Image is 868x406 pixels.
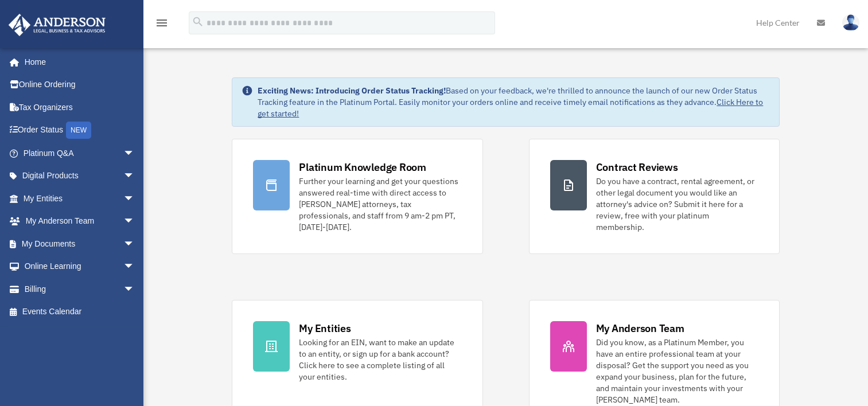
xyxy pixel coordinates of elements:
[232,139,482,254] a: Platinum Knowledge Room Further your learning and get your questions answered real-time with dire...
[596,175,758,233] div: Do you have a contract, rental agreement, or other legal document you would like an attorney's ad...
[299,337,461,382] div: Looking for an EIN, want to make an update to an entity, or sign up for a bank account? Click her...
[66,122,91,139] div: NEW
[8,232,152,255] a: My Documentsarrow_drop_down
[258,97,763,119] a: Click Here to get started!
[123,142,146,165] span: arrow_drop_down
[123,255,146,279] span: arrow_drop_down
[8,142,152,165] a: Platinum Q&Aarrow_drop_down
[596,160,678,174] div: Contract Reviews
[5,14,109,36] img: Anderson Advisors Platinum Portal
[192,15,204,28] i: search
[596,337,758,405] div: Did you know, as a Platinum Member, you have an entire professional team at your disposal? Get th...
[299,175,461,233] div: Further your learning and get your questions answered real-time with direct access to [PERSON_NAM...
[8,73,152,96] a: Online Ordering
[155,20,169,30] a: menu
[842,14,859,31] img: User Pic
[596,321,684,335] div: My Anderson Team
[8,210,152,233] a: My Anderson Teamarrow_drop_down
[258,85,446,96] strong: Exciting News: Introducing Order Status Tracking!
[8,255,152,278] a: Online Learningarrow_drop_down
[123,165,146,188] span: arrow_drop_down
[299,321,351,335] div: My Entities
[8,50,146,73] a: Home
[123,210,146,233] span: arrow_drop_down
[123,232,146,256] span: arrow_drop_down
[299,160,426,174] div: Platinum Knowledge Room
[258,85,769,119] div: Based on your feedback, we're thrilled to announce the launch of our new Order Status Tracking fe...
[529,139,780,254] a: Contract Reviews Do you have a contract, rental agreement, or other legal document you would like...
[8,96,152,119] a: Tax Organizers
[8,300,152,323] a: Events Calendar
[155,16,169,30] i: menu
[123,187,146,210] span: arrow_drop_down
[8,119,152,142] a: Order StatusNEW
[8,187,152,210] a: My Entitiesarrow_drop_down
[8,165,152,188] a: Digital Productsarrow_drop_down
[123,278,146,301] span: arrow_drop_down
[8,278,152,300] a: Billingarrow_drop_down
